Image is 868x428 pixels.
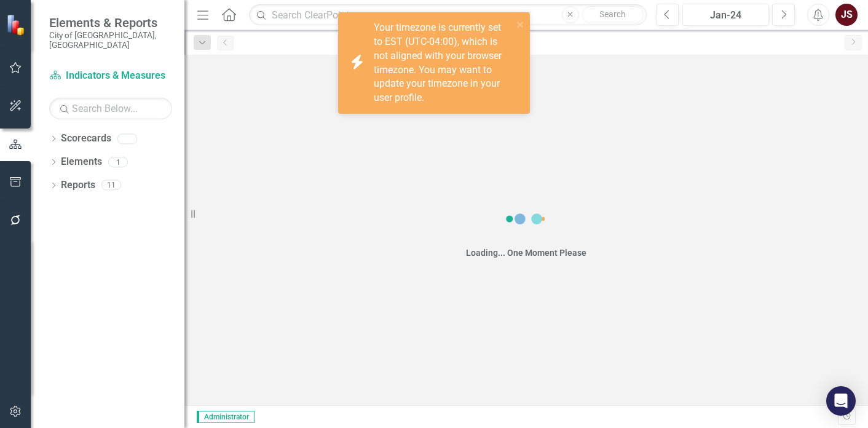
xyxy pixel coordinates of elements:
[197,411,254,423] span: Administrator
[49,69,172,83] a: Indicators & Measures
[687,8,765,23] div: Jan-24
[49,30,172,50] small: City of [GEOGRAPHIC_DATA], [GEOGRAPHIC_DATA]
[61,132,111,146] a: Scorecards
[61,178,95,192] a: Reports
[6,14,28,35] img: ClearPoint Strategy
[682,4,769,26] button: Jan-24
[599,9,626,19] span: Search
[582,6,644,23] button: Search
[835,4,858,26] button: JS
[101,180,121,191] div: 11
[249,4,647,26] input: Search ClearPoint...
[516,17,525,31] button: close
[826,386,856,416] div: Open Intercom Messenger
[49,15,172,30] span: Elements & Reports
[49,98,172,119] input: Search Below...
[466,247,586,259] div: Loading... One Moment Please
[61,155,102,169] a: Elements
[108,157,128,167] div: 1
[374,21,513,105] div: Your timezone is currently set to EST (UTC-04:00), which is not aligned with your browser timezon...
